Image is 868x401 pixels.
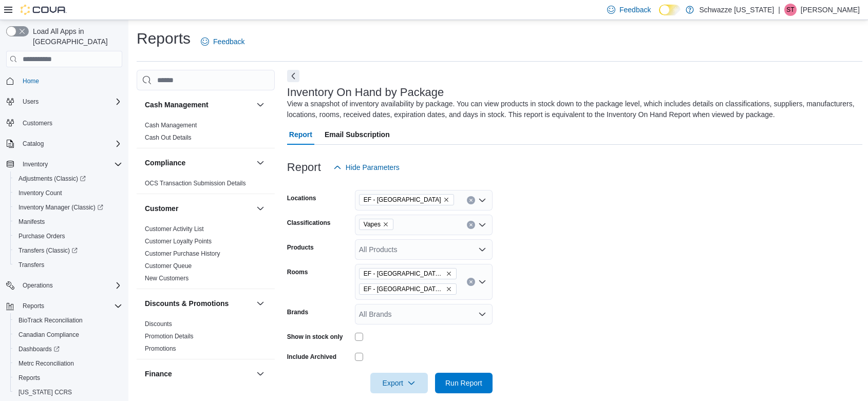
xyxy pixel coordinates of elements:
[287,86,444,99] h3: Inventory On Hand by Package
[446,286,452,292] button: Remove EF - Glendale - EF - Glendale - FoH from selection in this group
[14,314,122,327] span: BioTrack Reconciliation
[18,300,48,312] button: Reports
[287,99,858,120] div: View a snapshot of inventory availability by package. You can view products in stock down to the ...
[376,373,422,393] span: Export
[21,5,67,15] img: Cova
[2,73,126,88] button: Home
[14,259,122,271] span: Transfers
[18,232,65,240] span: Purchase Orders
[145,275,188,282] a: New Customers
[2,115,126,130] button: Customers
[14,372,122,384] span: Reports
[18,158,122,170] span: Inventory
[287,219,331,227] label: Classifications
[18,74,122,87] span: Home
[14,343,122,355] span: Dashboards
[14,201,107,214] a: Inventory Manager (Classic)
[14,329,122,341] span: Canadian Compliance
[2,157,126,171] button: Inventory
[2,137,126,151] button: Catalog
[18,246,78,255] span: Transfers (Classic)
[145,237,212,245] span: Customer Loyalty Points
[145,225,204,233] span: Customer Activity List
[29,26,122,47] span: Load All Apps in [GEOGRAPHIC_DATA]
[18,300,122,312] span: Reports
[10,243,126,258] a: Transfers (Classic)
[18,261,44,269] span: Transfers
[145,134,192,141] a: Cash Out Details
[443,197,449,203] button: Remove EF - Glendale from selection in this group
[18,218,45,226] span: Manifests
[370,373,428,393] button: Export
[14,173,122,185] span: Adjustments (Classic)
[14,329,83,341] a: Canadian Compliance
[145,262,192,270] span: Customer Queue
[287,308,308,316] label: Brands
[145,133,192,142] span: Cash Out Details
[14,230,69,242] a: Purchase Orders
[14,230,122,242] span: Purchase Orders
[10,215,126,229] button: Manifests
[467,221,475,229] button: Clear input
[145,274,188,282] span: New Customers
[287,243,314,252] label: Products
[145,250,220,257] a: Customer Purchase History
[145,203,252,214] button: Customer
[287,333,343,341] label: Show in stock only
[14,216,49,228] a: Manifests
[287,268,308,276] label: Rooms
[359,219,393,230] span: Vapes
[145,345,176,352] a: Promotions
[14,386,122,398] span: Washington CCRS
[254,99,267,111] button: Cash Management
[145,369,172,379] h3: Finance
[14,187,122,199] span: Inventory Count
[478,310,486,318] button: Open list of options
[619,5,651,15] span: Feedback
[18,117,56,129] a: Customers
[23,302,44,310] span: Reports
[145,100,209,110] h3: Cash Management
[18,279,57,292] button: Operations
[23,160,48,168] span: Inventory
[18,158,52,170] button: Inventory
[14,187,66,199] a: Inventory Count
[10,356,126,371] button: Metrc Reconciliation
[2,278,126,293] button: Operations
[23,119,52,127] span: Customers
[10,186,126,200] button: Inventory Count
[18,189,62,197] span: Inventory Count
[14,173,90,185] a: Adjustments (Classic)
[14,259,48,271] a: Transfers
[145,158,252,168] button: Compliance
[14,201,122,214] span: Inventory Manager (Classic)
[287,194,316,202] label: Locations
[145,345,176,353] span: Promotions
[145,320,172,328] a: Discounts
[145,298,252,309] button: Discounts & Promotions
[145,320,172,328] span: Discounts
[18,279,122,292] span: Operations
[478,221,486,229] button: Open list of options
[18,359,74,368] span: Metrc Reconciliation
[446,271,452,277] button: Remove EF - Glendale - EF - Glendale - BoH from selection in this group
[346,162,400,173] span: Hide Parameters
[145,121,197,129] span: Cash Management
[137,223,275,289] div: Customer
[383,221,389,227] button: Remove Vapes from selection in this group
[145,180,246,187] a: OCS Transaction Submission Details
[14,216,122,228] span: Manifests
[2,299,126,313] button: Reports
[145,250,220,258] span: Customer Purchase History
[445,378,482,388] span: Run Report
[254,297,267,310] button: Discounts & Promotions
[137,318,275,359] div: Discounts & Promotions
[14,372,44,384] a: Reports
[14,244,122,257] span: Transfers (Classic)
[18,138,48,150] button: Catalog
[14,343,64,355] a: Dashboards
[145,179,246,187] span: OCS Transaction Submission Details
[145,203,178,214] h3: Customer
[23,140,44,148] span: Catalog
[14,314,87,327] a: BioTrack Reconciliation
